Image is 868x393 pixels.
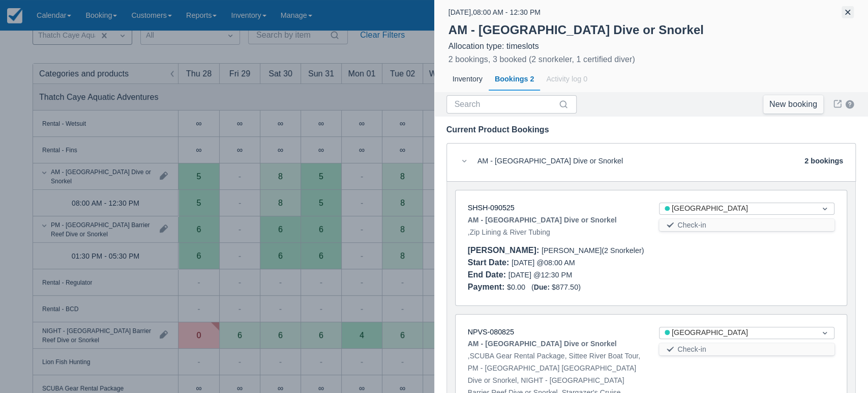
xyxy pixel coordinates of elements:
[448,53,635,66] div: 2 bookings, 3 booked (2 snorkeler, 1 certified diver)
[763,95,823,114] a: New booking
[659,219,834,231] button: Check-in
[468,214,617,226] strong: AM - [GEOGRAPHIC_DATA] Dive or Snorkel
[468,328,514,336] a: NPVS-080825
[820,204,830,214] span: Dropdown icon
[446,68,489,91] div: Inventory
[468,281,835,293] div: $0.00
[448,23,704,37] strong: AM - [GEOGRAPHIC_DATA] Dive or Snorkel
[448,6,541,18] div: [DATE] , 08:00 AM - 12:30 PM
[489,68,541,91] div: Bookings 2
[468,246,542,255] div: [PERSON_NAME] :
[446,125,856,135] div: Current Product Bookings
[468,214,643,238] div: , Zip Lining & River Tubing
[665,203,811,214] div: [GEOGRAPHIC_DATA]
[531,283,581,291] span: ( $877.50 )
[468,269,643,281] div: [DATE] @ 12:30 PM
[468,244,835,257] div: [PERSON_NAME] (2 Snorkeler)
[477,156,623,170] div: AM - [GEOGRAPHIC_DATA] Dive or Snorkel
[820,328,830,338] span: Dropdown icon
[468,204,515,212] a: SHSH-090525
[468,283,507,291] div: Payment :
[468,257,643,269] div: [DATE] @ 08:00 AM
[468,338,617,350] strong: AM - [GEOGRAPHIC_DATA] Dive or Snorkel
[468,270,508,279] div: End Date :
[659,343,834,355] button: Check-in
[455,95,556,114] input: Search
[804,156,843,170] div: 2 bookings
[534,283,552,291] div: Due:
[448,41,854,51] div: Allocation type: timeslots
[665,327,811,339] div: [GEOGRAPHIC_DATA]
[468,258,512,267] div: Start Date :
